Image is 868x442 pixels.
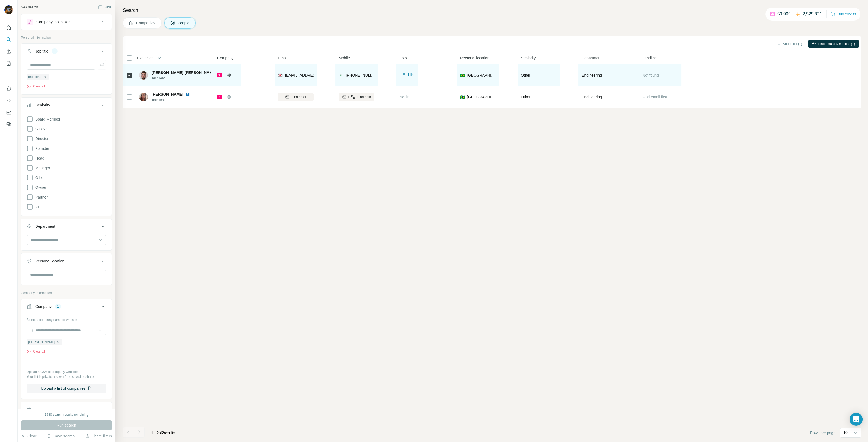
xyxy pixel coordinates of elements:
[582,73,602,78] span: Engineering
[4,47,13,56] button: Enrich CSV
[151,431,175,435] span: results
[285,73,412,77] span: [EMAIL_ADDRESS][PERSON_NAME][PERSON_NAME][DOMAIN_NAME]
[33,194,48,200] span: Partner
[27,369,106,374] p: Upload a CSV of company websites.
[162,431,164,435] span: 2
[818,41,855,46] span: Find emails & mobiles (1)
[27,349,45,354] button: Clear all
[33,155,44,161] span: Head
[35,224,55,229] div: Department
[843,430,848,435] p: 10
[521,95,530,99] span: Other
[217,73,222,77] img: Logo of Buser
[582,94,602,100] span: Engineering
[4,5,13,14] img: Avatar
[21,220,112,235] button: Department
[4,119,13,129] button: Feedback
[357,95,371,99] span: Find both
[27,84,45,89] button: Clear all
[292,95,306,99] span: Find email
[339,93,374,101] button: Find both
[28,340,55,344] span: [PERSON_NAME]
[27,383,106,393] button: Upload a list of companies
[21,433,36,439] button: Clear
[185,92,190,96] img: LinkedIn logo
[33,185,46,190] span: Owner
[278,55,287,61] span: Email
[467,94,496,100] span: [GEOGRAPHIC_DATA]
[4,108,13,117] button: Dashboard
[28,74,41,79] span: tech lead
[33,175,45,180] span: Other
[33,126,48,132] span: C-Level
[4,84,13,93] button: Use Surfe on LinkedIn
[777,11,791,17] p: 59,905
[642,55,657,61] span: Landline
[4,58,13,68] button: My lists
[339,55,350,61] span: Mobile
[45,412,88,417] div: 1980 search results remaining
[21,45,112,60] button: Job title1
[642,73,659,77] span: Not found
[521,73,530,77] span: Other
[803,11,822,17] p: 2,525,821
[460,55,489,61] span: Personal location
[152,76,211,81] span: Tech lead
[33,136,49,141] span: Director
[399,95,418,99] span: Not in a list
[136,20,156,26] span: Companies
[460,73,465,78] span: 🇧🇷
[33,116,60,122] span: Board Member
[217,55,233,61] span: Company
[33,204,40,210] span: VP
[21,255,112,270] button: Personal location
[47,433,75,439] button: Save search
[399,55,407,61] span: Lists
[123,6,861,14] h4: Search
[21,291,112,295] p: Company information
[27,315,106,322] div: Select a company name or website
[339,73,343,78] img: provider contactout logo
[27,374,106,379] p: Your list is private and won't be saved or shared.
[346,73,380,77] span: [PHONE_NUMBER]
[21,300,112,315] button: Company1
[278,73,282,78] img: provider findymail logo
[152,70,216,75] span: [PERSON_NAME] [PERSON_NAME]
[217,95,222,99] img: Logo of Buser
[408,72,414,77] span: 1 list
[159,431,162,435] span: of
[850,413,863,426] div: Open Intercom Messenger
[85,433,112,439] button: Share filters
[21,99,112,114] button: Seniority
[4,35,13,44] button: Search
[642,95,667,99] span: Find email first
[52,49,58,54] div: 1
[33,146,49,151] span: Founder
[21,5,38,10] div: New search
[810,430,835,435] span: Rows per page
[278,93,314,101] button: Find email
[35,304,52,309] div: Company
[21,403,112,416] button: Industry
[4,96,13,105] button: Use Surfe API
[35,258,64,264] div: Personal location
[136,55,154,61] span: 1 selected
[178,20,190,26] span: People
[36,19,70,25] div: Company lookalikes
[467,73,496,78] span: [GEOGRAPHIC_DATA]
[582,55,601,61] span: Department
[35,102,50,108] div: Seniority
[94,3,115,11] button: Hide
[460,94,465,100] span: 🇧🇷
[55,304,61,309] div: 1
[152,92,183,97] span: [PERSON_NAME]
[151,431,159,435] span: 1 - 2
[831,10,856,18] button: Buy credits
[21,35,112,40] p: Personal information
[521,55,536,61] span: Seniority
[139,71,148,80] img: Avatar
[4,23,13,32] button: Quick start
[33,165,50,171] span: Manager
[35,407,49,412] div: Industry
[139,93,148,101] img: Avatar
